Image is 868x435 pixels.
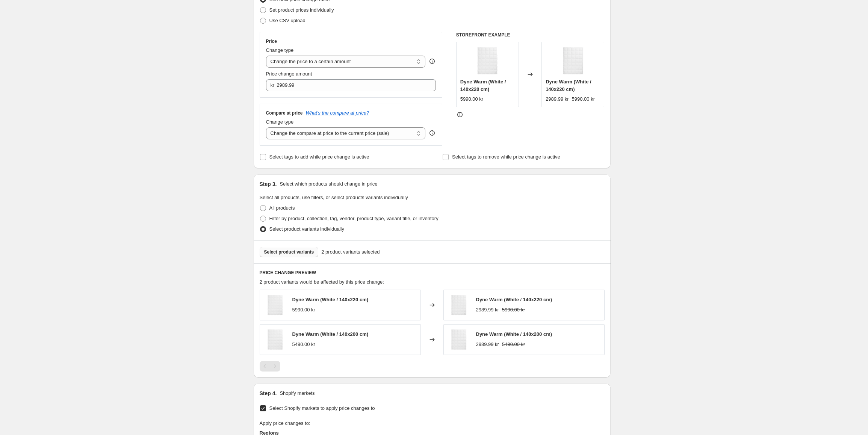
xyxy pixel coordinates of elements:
span: Dyne Warm (White / 140x220 cm) [476,297,552,302]
div: 5990.00 kr [460,95,483,103]
span: Select all products, use filters, or select products variants individually [260,195,408,200]
p: Select which products should change in price [280,180,377,188]
span: Dyne Warm (White / 140x220 cm) [292,297,369,302]
span: 2 product variants selected [321,248,380,256]
span: Price change amount [266,71,312,77]
button: Select product variants [260,247,319,257]
div: help [428,57,436,65]
h2: Step 4. [260,390,277,397]
strike: 5990.00 kr [502,306,525,314]
div: 5990.00 kr [292,306,315,314]
strike: 5490.00 kr [502,341,525,348]
nav: Pagination [260,361,280,372]
img: goose-down_duvet_warm_140x200_01_1600x1600px_80x.png [264,328,286,351]
span: Filter by product, collection, tag, vendor, product type, variant title, or inventory [269,216,439,221]
span: Select tags to add while price change is active [269,154,369,160]
img: goose-down_duvet_warm_140x200_01_1600x1600px_80x.png [558,46,588,76]
img: goose-down_duvet_warm_140x200_01_1600x1600px_80x.png [264,294,286,316]
h3: Price [266,38,277,44]
span: kr [271,82,275,88]
span: Select product variants [264,249,314,255]
span: Dyne Warm (White / 140x200 cm) [476,331,552,337]
span: Set product prices individually [269,7,334,13]
div: 2989.99 kr [476,341,499,348]
span: Apply price changes to: [260,420,310,426]
span: Select tags to remove while price change is active [452,154,560,160]
div: help [428,129,436,137]
span: Select product variants individually [269,226,344,232]
span: Use CSV upload [269,18,305,23]
p: Shopify markets [280,390,315,397]
h6: PRICE CHANGE PREVIEW [260,270,605,276]
span: All products [269,205,295,211]
input: 80.00 [277,79,425,91]
img: goose-down_duvet_warm_140x200_01_1600x1600px_80x.png [472,46,502,76]
span: Dyne Warm (White / 140x220 cm) [460,79,506,92]
img: goose-down_duvet_warm_140x200_01_1600x1600px_80x.png [448,294,470,316]
span: Change type [266,119,294,125]
button: What's the compare at price? [306,110,369,116]
h3: Compare at price [266,110,303,116]
span: 2 product variants would be affected by this price change: [260,279,384,285]
div: 5490.00 kr [292,341,315,348]
h2: Step 3. [260,180,277,188]
span: Change type [266,47,294,53]
span: Dyne Warm (White / 140x220 cm) [546,79,591,92]
span: Dyne Warm (White / 140x200 cm) [292,331,369,337]
h6: STOREFRONT EXAMPLE [456,32,605,38]
span: Select Shopify markets to apply price changes to [269,405,375,411]
strike: 5990.00 kr [572,95,595,103]
div: 2989.99 kr [476,306,499,314]
img: goose-down_duvet_warm_140x200_01_1600x1600px_80x.png [448,328,470,351]
div: 2989.99 kr [546,95,569,103]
